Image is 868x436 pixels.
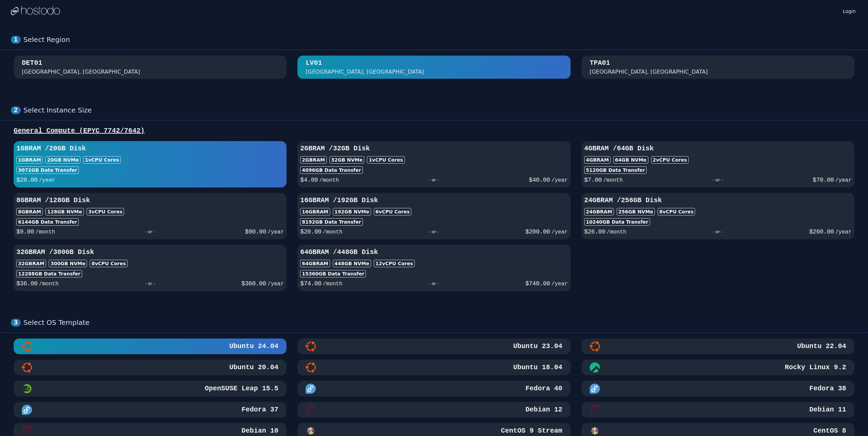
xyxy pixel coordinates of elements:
img: Debian 11 [590,405,600,415]
img: Ubuntu 18.04 [306,362,316,373]
div: - or - [342,227,525,237]
button: Ubuntu 20.04Ubuntu 20.04 [14,360,286,375]
h3: CentOS 9 Stream [500,426,562,436]
div: Select OS Template [24,318,857,327]
h3: Ubuntu 24.04 [228,342,278,351]
button: TPA01 [GEOGRAPHIC_DATA], [GEOGRAPHIC_DATA] [582,56,854,79]
span: $ 40.00 [529,177,550,183]
span: $ 74.00 [300,280,321,287]
button: 1GBRAM /20GB Disk1GBRAM20GB NVMe1vCPU Cores3072GB Data Transfer$20.00/year [14,141,286,187]
img: Fedora 38 [590,384,600,394]
span: /year [551,177,568,183]
h3: Rocky Linux 9.2 [783,363,846,372]
div: 16GB RAM [300,208,330,215]
span: $ 20.00 [16,177,38,183]
button: 32GBRAM /300GB Disk32GBRAM300GB NVMe8vCPU Cores12288GB Data Transfer$36.00/month- or -$360.00/year [14,245,286,291]
div: - or - [55,227,245,237]
span: /year [39,177,55,183]
div: - or - [59,279,241,288]
span: $ 20.00 [300,228,321,235]
div: Select Instance Size [24,106,857,115]
span: $ 7.00 [584,177,602,183]
div: 8 vCPU Cores [658,208,695,215]
img: Ubuntu 24.04 [22,341,32,351]
div: DET01 [22,58,42,68]
h3: 32GB RAM / 300 GB Disk [16,247,284,257]
div: [GEOGRAPHIC_DATA], [GEOGRAPHIC_DATA] [306,68,424,76]
span: /month [607,229,627,235]
h3: 1GB RAM / 20 GB Disk [16,144,284,153]
div: 1 vCPU Cores [367,156,404,164]
div: 1GB RAM [16,156,43,164]
div: TPA01 [590,58,610,68]
button: DET01 [GEOGRAPHIC_DATA], [GEOGRAPHIC_DATA] [14,56,286,79]
h3: CentOS 8 [812,426,846,436]
img: CentOS 8 [590,426,600,436]
div: 1 [11,36,21,44]
img: OpenSUSE Leap 15.5 Minimal [22,384,32,394]
div: 300 GB NVMe [49,260,87,267]
div: 2 [11,106,21,114]
button: Ubuntu 24.04Ubuntu 24.04 [14,339,286,354]
img: Ubuntu 23.04 [306,341,316,351]
span: /month [319,177,339,183]
div: 32GB RAM [16,260,46,267]
img: Rocky Linux 9.2 [590,362,600,373]
button: Rocky Linux 9.2Rocky Linux 9.2 [582,360,854,375]
span: /month [35,229,55,235]
span: $ 360.00 [241,280,266,287]
span: $ 36.00 [16,280,38,287]
span: /year [551,281,568,287]
h3: 4GB RAM / 64 GB Disk [584,144,852,153]
div: 10240 GB Data Transfer [584,218,650,226]
button: 24GBRAM /256GB Disk24GBRAM256GB NVMe8vCPU Cores10240GB Data Transfer$26.00/month- or -$260.00/year [582,193,854,239]
span: $ 90.00 [245,228,266,235]
span: $ 26.00 [584,228,605,235]
span: $ 200.00 [525,228,550,235]
div: [GEOGRAPHIC_DATA], [GEOGRAPHIC_DATA] [590,68,708,76]
span: $ 9.00 [16,228,34,235]
span: $ 740.00 [525,280,550,287]
span: /month [323,229,342,235]
h3: Debian 10 [240,426,278,436]
button: Ubuntu 22.04Ubuntu 22.04 [582,339,854,354]
button: Debian 12Debian 12 [297,402,570,418]
span: /month [39,281,59,287]
div: 32 GB NVMe [329,156,365,164]
button: Fedora 38Fedora 38 [582,381,854,396]
div: 256 GB NVMe [617,208,655,215]
span: /year [551,229,568,235]
h3: Ubuntu 20.04 [228,363,278,372]
span: $ 4.00 [300,177,318,183]
img: Debian 10 [22,426,32,436]
h3: Ubuntu 18.04 [512,363,562,372]
h3: OpenSUSE Leap 15.5 [203,384,278,393]
button: 4GBRAM /64GB Disk4GBRAM64GB NVMe2vCPU Cores5120GB Data Transfer$7.00/month- or -$70.00/year [582,141,854,187]
button: Ubuntu 18.04Ubuntu 18.04 [297,360,570,375]
button: 2GBRAM /32GB Disk2GBRAM32GB NVMe1vCPU Cores4096GB Data Transfer$4.00/month- or -$40.00/year [297,141,570,187]
img: Fedora 37 [22,405,32,415]
div: 12288 GB Data Transfer [16,270,82,277]
span: /month [323,281,342,287]
span: /year [835,229,852,235]
div: [GEOGRAPHIC_DATA], [GEOGRAPHIC_DATA] [22,68,140,76]
div: - or - [623,175,813,185]
div: 3 [11,319,21,327]
div: 8 vCPU Cores [90,260,127,267]
h3: 8GB RAM / 128 GB Disk [16,196,284,205]
div: - or - [339,175,529,185]
div: 3072 GB Data Transfer [16,166,79,174]
h3: Fedora 37 [240,405,278,415]
button: 8GBRAM /128GB Disk8GBRAM128GB NVMe3vCPU Cores6144GB Data Transfer$9.00/month- or -$90.00/year [14,193,286,239]
button: Fedora 40Fedora 40 [297,381,570,396]
div: General Compute (EPYC 7742/7642) [11,126,857,136]
button: Debian 11Debian 11 [582,402,854,418]
h3: Debian 11 [808,405,846,415]
img: Fedora 40 [306,384,316,394]
button: Ubuntu 23.04Ubuntu 23.04 [297,339,570,354]
div: 64 GB NVMe [613,156,648,164]
div: 12 vCPU Cores [374,260,415,267]
div: 5120 GB Data Transfer [584,166,647,174]
div: Select Region [24,35,857,44]
div: 4096 GB Data Transfer [300,166,363,174]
